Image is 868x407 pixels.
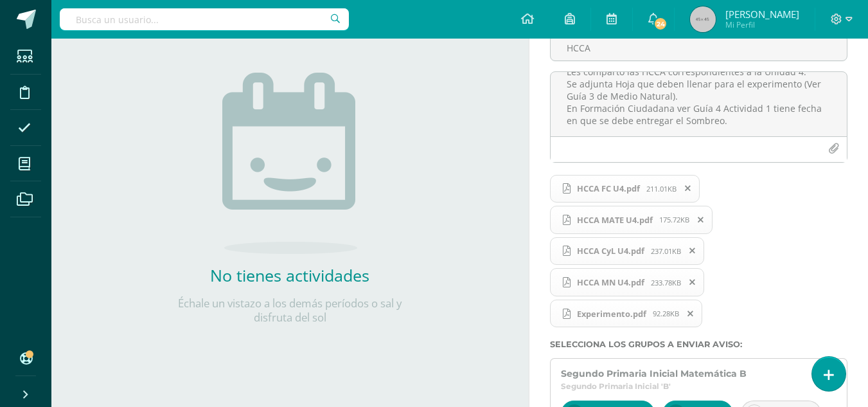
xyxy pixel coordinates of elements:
span: Remover archivo [682,244,704,258]
span: HCCA MATE U4.pdf [571,215,659,225]
span: Experimento.pdf [550,300,702,328]
textarea: Les comparto las HCCA correspondientes a la Unidad 4. Se adjunta Hoja que deben llenar para el ex... [551,72,847,136]
span: HCCA MN U4.pdf [571,277,651,287]
h2: No tienes actividades [161,264,418,286]
span: HCCA FC U4.pdf [550,175,700,203]
span: Remover archivo [682,275,704,289]
span: Mi Perfil [725,19,799,30]
span: HCCA MATE U4.pdf [550,206,713,234]
span: Segundo Primaria Inicial 'B' [561,381,671,391]
span: [PERSON_NAME] [725,8,799,21]
input: Busca un usuario... [60,8,349,30]
span: Remover archivo [690,213,712,227]
span: 233.78KB [651,278,681,287]
span: Experimento.pdf [571,309,653,319]
span: Remover archivo [680,307,702,321]
img: no_activities.png [222,73,357,254]
label: Selecciona los grupos a enviar aviso : [550,339,847,349]
p: Échale un vistazo a los demás períodos o sal y disfruta del sol [161,296,418,325]
span: HCCA CyL U4.pdf [550,237,704,266]
span: Segundo Primaria Inicial Matemática B [561,368,747,379]
span: 175.72KB [659,215,689,224]
span: Remover archivo [677,181,699,195]
span: 211.01KB [646,184,677,194]
span: 92.28KB [653,309,679,318]
span: HCCA CyL U4.pdf [571,246,651,256]
span: 237.01KB [651,246,681,256]
span: HCCA MN U4.pdf [550,268,704,296]
span: 24 [653,17,668,31]
img: 45x45 [690,6,716,32]
input: Titulo [551,35,847,60]
span: HCCA FC U4.pdf [571,183,646,194]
